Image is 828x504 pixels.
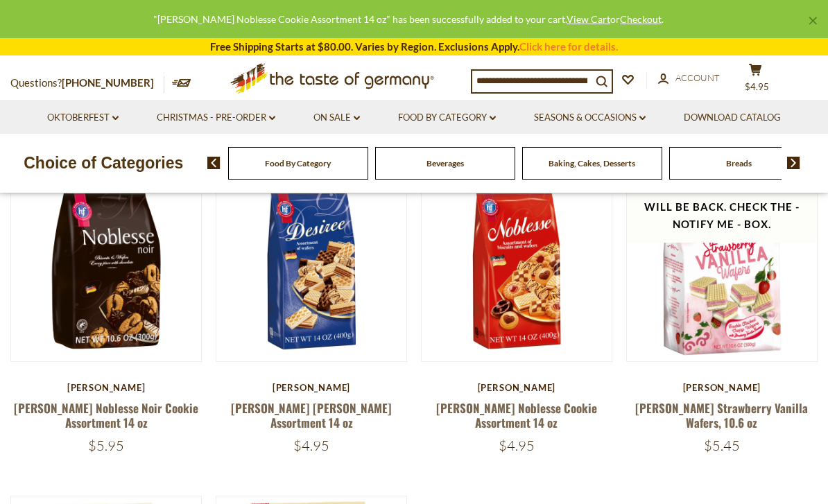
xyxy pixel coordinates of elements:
[265,158,331,168] a: Food By Category
[635,399,808,431] a: [PERSON_NAME] Strawberry Vanilla Wafers, 10.6 oz
[157,110,275,125] a: Christmas - PRE-ORDER
[11,11,806,27] div: "[PERSON_NAME] Noblesse Cookie Assortment 14 oz" has been successfully added to your cart. or .
[726,158,752,168] a: Breads
[14,399,198,431] a: [PERSON_NAME] Noblesse Noir Cookie Assortment 14 oz
[10,382,202,393] div: [PERSON_NAME]
[421,382,612,393] div: [PERSON_NAME]
[684,110,781,125] a: Download Catalog
[734,63,776,98] button: $4.95
[313,110,360,125] a: On Sale
[10,74,164,92] p: Questions?
[658,71,720,86] a: Account
[620,13,662,25] a: Checkout
[11,171,201,361] img: Hans
[567,13,610,25] a: View Cart
[231,399,392,431] a: [PERSON_NAME] [PERSON_NAME] Assortment 14 oz
[293,437,329,454] span: $4.95
[549,158,635,168] a: Baking, Cakes, Desserts
[745,81,769,92] span: $4.95
[426,158,464,168] a: Beverages
[88,437,124,454] span: $5.95
[207,157,221,169] img: previous arrow
[47,110,119,125] a: Oktoberfest
[627,171,817,361] img: Hans
[519,40,618,53] a: Click here for details.
[809,17,817,25] a: ×
[626,382,818,393] div: [PERSON_NAME]
[787,157,800,169] img: next arrow
[675,72,720,83] span: Account
[422,171,612,361] img: Hans
[499,437,535,454] span: $4.95
[704,437,740,454] span: $5.45
[436,399,597,431] a: [PERSON_NAME] Noblesse Cookie Assortment 14 oz
[534,110,646,125] a: Seasons & Occasions
[216,171,406,361] img: Hans
[216,382,407,393] div: [PERSON_NAME]
[62,76,154,89] a: [PHONE_NUMBER]
[398,110,496,125] a: Food By Category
